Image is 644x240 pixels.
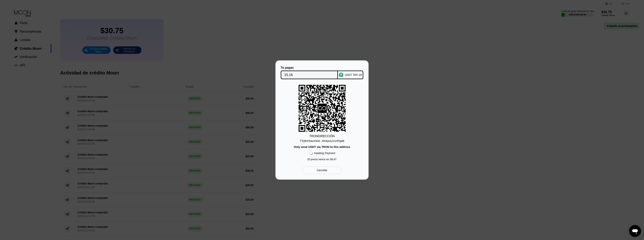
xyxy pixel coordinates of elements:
[300,138,344,142] div: TTcj8xtTeasX63d...tNnkpuoJv1HPgaB
[281,66,363,79] div: Tu pagasUSDT TRC-20
[330,158,337,161] span: 58 : 47
[300,139,344,142] div: TTcj8xtTeasX63d...tNnkpuoJv1HPgaB
[317,169,327,172] div: Cancelar
[294,145,350,148] div: Only send USDT via TRON to this address
[629,225,641,237] iframe: Botón para iniciar la ventana de mensajería
[309,135,335,138] div: TRON DIRECCIÓN
[307,158,336,161] div: El precio vence en
[314,152,335,155] div: Awaiting Payment
[302,166,342,174] div: Cancelar
[345,73,362,76] div: USDT TRC-20
[281,66,338,69] div: Tu pagas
